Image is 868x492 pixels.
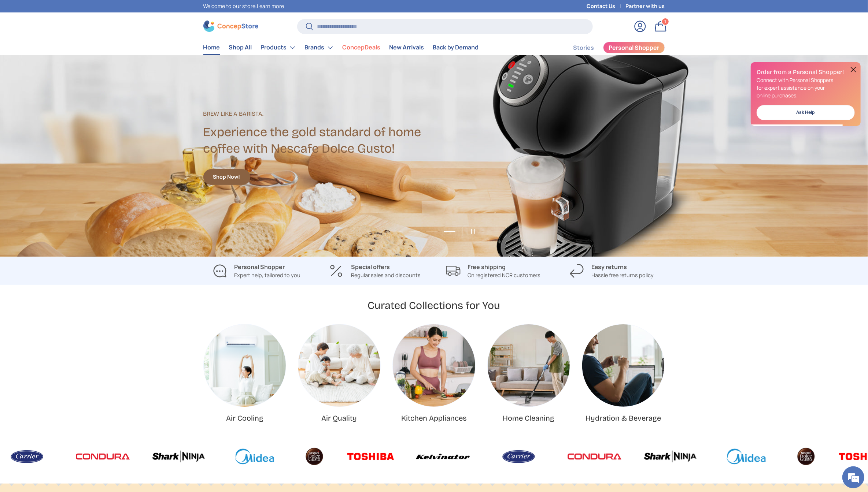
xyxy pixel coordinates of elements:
[488,324,570,406] a: Home Cleaning
[757,76,855,99] p: Connect with Personal Shoppers for expert assistance on your online purchases.
[582,324,664,406] a: Hydration & Beverage
[440,262,547,279] a: Free shipping On registered NCR customers
[468,263,506,271] strong: Free shipping
[351,263,390,271] strong: Special offers
[234,271,301,279] p: Expert help, tailored to you
[503,414,554,422] a: Home Cleaning
[393,324,475,406] a: Kitchen Appliances
[203,40,220,55] a: Home
[556,40,665,55] nav: Secondary
[204,324,286,406] a: Air Cooling
[401,414,467,422] a: Kitchen Appliances
[586,414,661,422] a: Hydration & Beverage
[43,92,101,166] span: We're online!
[603,42,665,53] a: Personal Shopper
[226,414,263,422] a: Air Cooling
[664,19,666,24] span: 1
[351,271,421,279] p: Regular sales and discounts
[433,40,479,55] a: Back by Demand
[203,262,310,279] a: Personal Shopper Expert help, tailored to you
[4,200,140,225] textarea: Type your message and hit 'Enter'
[120,4,138,21] div: Minimize live chat window
[256,40,300,55] summary: Products
[468,271,541,279] p: On registered NCR customers
[322,262,428,279] a: Special offers Regular sales and discounts
[234,263,285,271] strong: Personal Shopper
[591,263,627,271] strong: Easy returns
[389,40,424,55] a: New Arrivals
[587,2,626,10] a: Contact Us
[203,40,479,55] nav: Primary
[298,324,380,406] img: Air Quality
[204,324,286,406] img: Air Cooling | ConcepStore
[203,20,258,32] img: ConcepStore
[626,2,665,10] a: Partner with us
[203,109,434,118] p: Brew like a Barista.
[368,299,501,312] h2: Curated Collections for You
[322,414,357,422] a: Air Quality
[229,40,252,55] a: Shop All
[257,3,284,10] a: Learn more
[300,40,338,55] summary: Brands
[558,262,665,279] a: Easy returns Hassle free returns policy
[203,124,434,157] h2: Experience the gold standard of home coffee with Nescafe Dolce Gusto!
[573,41,594,55] a: Stories
[757,105,855,120] a: Ask Help
[609,45,659,51] span: Personal Shopper
[343,40,381,55] a: ConcepDeals
[203,169,250,185] a: Shop Now!
[38,41,123,51] div: Chat with us now
[757,68,855,76] h2: Order from a Personal Shopper!
[591,271,654,279] p: Hassle free returns policy
[203,2,284,10] p: Welcome to our store.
